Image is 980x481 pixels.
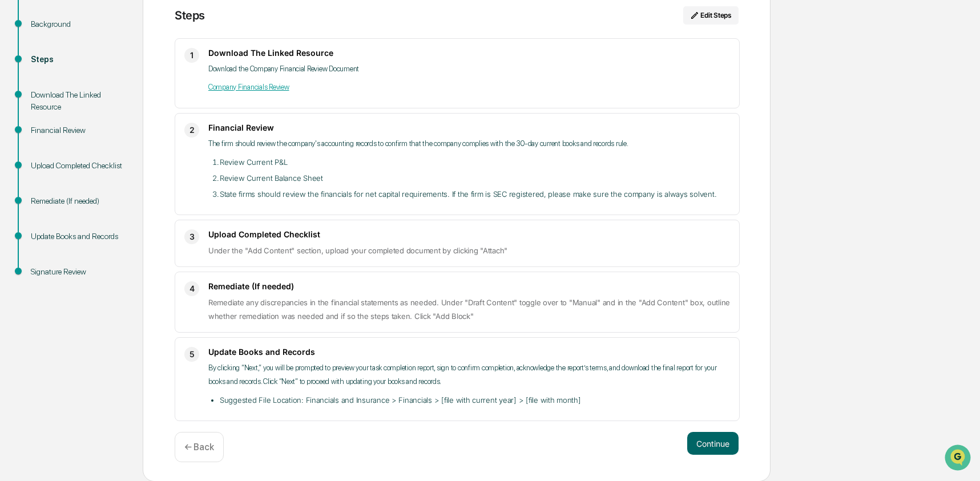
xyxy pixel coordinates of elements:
p: By clicking “Next,” you will be prompted to preview your task completion report, sign to confirm ... [208,361,730,389]
p: Download the Company Financial Review Document [208,62,730,76]
p: The firm should review the company's accounting records to confirm that the company complies with... [208,137,730,151]
h3: Download The Linked Resource [208,48,730,58]
h3: Remediate (If needed) [208,281,730,291]
span: Remediate any discrepancies in the financial statements as needed. Under "Draft Content" toggle o... [208,298,730,321]
span: 4 [189,282,195,296]
span: 5 [189,347,195,361]
span: Under the "Add Content" section, upload your completed document by clicking "Attach" [208,246,507,255]
h3: Update Books and Records [208,347,730,357]
a: 🔎Data Lookup [7,161,76,181]
p: How can we help? [11,24,208,42]
span: Attestations [94,144,142,155]
h3: Financial Review [208,123,730,132]
div: Steps [31,54,124,66]
a: 🖐️Preclearance [7,139,78,160]
li: State firms should review the financials for net capital requirements. If the firm is SEC registe... [220,187,730,201]
div: Background [31,18,124,30]
span: Data Lookup [23,165,72,177]
div: Financial Review [31,124,124,136]
div: Start new chat [39,87,187,99]
li: Review Current Balance Sheet [220,171,730,185]
button: Start new chat [194,91,208,104]
iframe: Open customer support [943,443,974,474]
div: 🗄️ [83,145,92,154]
div: Download The Linked Resource [31,89,124,113]
li: Review Current P&L [220,155,730,169]
div: Update Books and Records [31,231,124,242]
div: Steps [175,9,205,22]
span: 1 [190,48,193,62]
span: Preclearance [23,144,74,155]
span: Pylon [114,193,138,202]
a: 🗄️Attestations [78,139,146,160]
span: 2 [189,123,195,137]
div: We're available if you need us! [39,99,144,108]
div: 🔎 [11,167,21,176]
p: ← Back [184,442,214,452]
a: Company Financials Review [208,83,289,91]
div: Remediate (If needed) [31,195,124,207]
button: Edit Steps [683,6,739,25]
button: Continue [687,432,739,455]
h3: Upload Completed Checklist [208,229,730,239]
img: 1746055101610-c473b297-6a78-478c-a979-82029cc54cd1 [11,87,32,108]
li: Suggested File Location: Financials and Insurance > Financials > [file with current year] > [file... [220,393,730,407]
a: Powered byPylon [80,193,138,202]
span: 3 [189,230,195,244]
div: 🖐️ [11,145,21,154]
div: Upload Completed Checklist [31,160,124,172]
div: Signature Review [31,266,124,278]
